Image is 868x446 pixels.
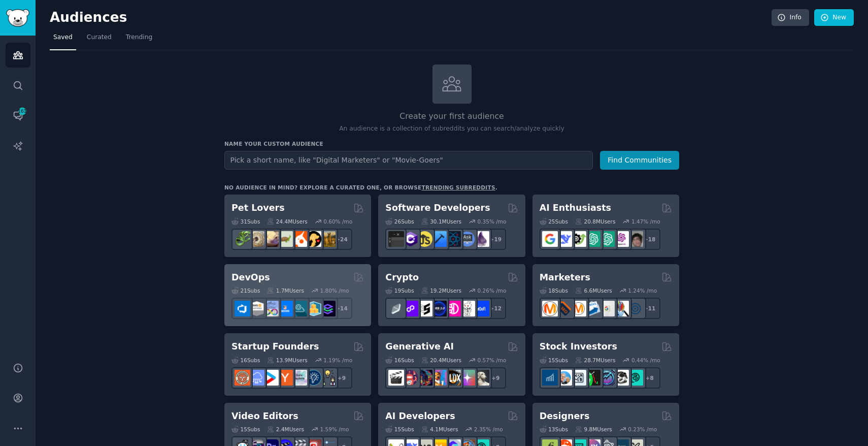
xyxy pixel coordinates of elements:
[478,218,507,225] div: 0.35 % /mo
[540,340,617,353] h2: Stock Investors
[639,298,660,319] div: + 11
[263,370,279,386] img: startup
[18,108,27,115] span: 161
[445,231,461,247] img: reactnative
[540,410,590,423] h2: Designers
[417,231,432,247] img: learnjavascript
[571,301,586,316] img: AskMarketing
[403,370,418,386] img: dalle2
[585,231,600,247] img: chatgpt_promptDesign
[772,9,809,26] a: Info
[50,10,772,26] h2: Audiences
[474,301,489,316] img: defi_
[575,218,615,225] div: 20.8M Users
[320,287,349,294] div: 1.80 % /mo
[571,370,586,386] img: Forex
[485,298,506,319] div: + 12
[431,370,447,386] img: sdforall
[53,33,73,42] span: Saved
[600,151,679,170] button: Find Communities
[599,231,615,247] img: chatgpt_prompts_
[571,231,586,247] img: AItoolsCatalog
[231,271,270,284] h2: DevOps
[267,218,307,225] div: 24.4M Users
[627,370,643,386] img: technicalanalysis
[485,229,506,250] div: + 19
[613,370,629,386] img: swingtrading
[231,202,285,214] h2: Pet Lovers
[224,151,593,170] input: Pick a short name, like "Digital Marketers" or "Movie-Goers"
[540,357,568,364] div: 15 Sub s
[331,229,352,250] div: + 24
[459,301,475,316] img: CryptoNews
[540,287,568,294] div: 18 Sub s
[231,410,298,423] h2: Video Editors
[6,9,29,27] img: GummySearch logo
[627,231,643,247] img: ArtificalIntelligence
[277,231,293,247] img: turtle
[613,301,629,316] img: MarketingResearch
[445,301,461,316] img: defiblockchain
[403,301,418,316] img: 0xPolygon
[249,370,264,386] img: SaaS
[249,301,264,316] img: AWS_Certified_Experts
[224,110,679,123] h2: Create your first audience
[267,287,304,294] div: 1.7M Users
[320,370,336,386] img: growmybusiness
[263,301,279,316] img: Docker_DevOps
[249,231,264,247] img: ballpython
[388,370,404,386] img: aivideo
[306,231,321,247] img: PetAdvice
[320,231,336,247] img: dogbreed
[627,301,643,316] img: OnlineMarketing
[331,367,352,389] div: + 9
[224,184,497,191] div: No audience in mind? Explore a curated one, or browse .
[385,410,455,423] h2: AI Developers
[431,231,447,247] img: iOSProgramming
[291,370,307,386] img: indiehackers
[556,370,572,386] img: ValueInvesting
[639,229,660,250] div: + 18
[421,218,461,225] div: 30.1M Users
[267,426,304,433] div: 2.4M Users
[291,231,307,247] img: cockatiel
[277,301,293,316] img: DevOpsLinks
[320,426,349,433] div: 1.59 % /mo
[556,301,572,316] img: bigseo
[235,231,250,247] img: herpetology
[599,370,615,386] img: StocksAndTrading
[459,231,475,247] img: AskComputerScience
[631,218,660,225] div: 1.47 % /mo
[599,301,615,316] img: googleads
[474,426,503,433] div: 2.35 % /mo
[306,301,321,316] img: aws_cdk
[474,370,489,386] img: DreamBooth
[556,231,572,247] img: DeepSeek
[421,357,461,364] div: 20.4M Users
[417,370,432,386] img: deepdream
[540,426,568,433] div: 13 Sub s
[385,202,490,214] h2: Software Developers
[291,301,307,316] img: platformengineering
[331,298,352,319] div: + 14
[385,287,414,294] div: 19 Sub s
[575,287,612,294] div: 6.6M Users
[421,184,495,190] a: trending subreddits
[231,426,260,433] div: 15 Sub s
[83,29,115,50] a: Curated
[540,202,611,214] h2: AI Enthusiasts
[320,301,336,316] img: PlatformEngineers
[421,287,461,294] div: 19.2M Users
[575,426,612,433] div: 9.8M Users
[417,301,432,316] img: ethstaker
[474,231,489,247] img: elixir
[235,370,250,386] img: EntrepreneurRideAlong
[231,218,260,225] div: 31 Sub s
[231,287,260,294] div: 21 Sub s
[263,231,279,247] img: leopardgeckos
[122,29,156,50] a: Trending
[385,426,414,433] div: 15 Sub s
[814,9,854,26] a: New
[459,370,475,386] img: starryai
[267,357,307,364] div: 13.9M Users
